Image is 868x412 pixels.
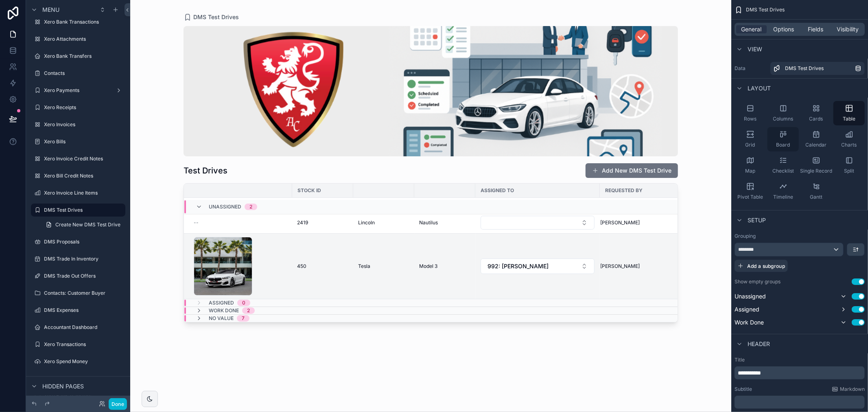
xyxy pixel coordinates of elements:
[31,186,125,199] a: Xero Invoice Line Items
[800,168,832,174] span: Single Record
[31,101,125,114] a: Xero Receipts
[31,169,125,182] a: Xero Bill Credit Notes
[481,187,514,194] span: Assigned To
[800,101,832,125] button: Cards
[55,221,120,228] span: Create New DMS Test Drive
[31,33,125,46] a: Xero Attachments
[44,173,124,179] label: Xero Bill Credit Notes
[773,194,793,200] span: Timeline
[31,270,125,283] a: DMS Trade Out Offers
[44,207,120,213] label: DMS Test Drives
[746,142,755,148] span: Grid
[741,25,762,33] span: General
[744,116,756,122] span: Rows
[44,307,124,313] label: DMS Expenses
[832,386,865,392] a: Markdown
[773,116,794,122] span: Columns
[843,116,855,122] span: Table
[209,300,234,306] span: Assigned
[44,341,124,348] label: Xero Transactions
[44,138,124,145] label: Xero Bills
[735,396,865,409] div: scrollable content
[735,366,865,379] div: scrollable content
[737,194,763,200] span: Pivot Table
[44,190,124,196] label: Xero Invoice Line Items
[808,25,824,33] span: Fields
[770,62,865,75] a: DMS Test Drives
[41,218,125,231] a: Create New DMS Test Drive
[767,153,799,178] button: Checklist
[209,204,241,210] span: Unassigned
[31,15,125,28] a: Xero Bank Transactions
[767,101,799,125] button: Columns
[31,235,125,248] a: DMS Proposals
[44,104,124,111] label: Xero Receipts
[44,87,112,94] label: Xero Payments
[748,45,762,53] span: View
[735,318,764,327] span: Work Done
[109,398,127,410] button: Done
[44,375,124,382] label: Xero Receive Money
[31,50,125,63] a: Xero Bank Transfers
[42,6,59,14] span: Menu
[31,152,125,165] a: Xero Invoice Credit Notes
[735,179,766,204] button: Pivot Table
[249,204,252,210] div: 2
[31,355,125,368] a: Xero Spend Money
[735,278,781,285] label: Show empty groups
[735,233,756,239] label: Grouping
[747,263,785,269] span: Add a subgroup
[31,321,125,334] a: Accountant Dashboard
[800,179,832,204] button: Gantt
[42,382,84,390] span: Hidden pages
[800,127,832,151] button: Calendar
[735,386,752,392] label: Subtitle
[842,142,857,148] span: Charts
[44,121,124,128] label: Xero Invoices
[806,142,827,148] span: Calendar
[209,307,239,314] span: Work Done
[748,216,766,224] span: Setup
[735,357,865,363] label: Title
[773,25,794,33] span: Options
[833,101,865,125] button: Table
[44,70,124,77] label: Contacts
[44,324,124,331] label: Accountant Dashboard
[833,127,865,151] button: Charts
[209,315,234,322] span: No value
[767,127,799,151] button: Board
[31,67,125,80] a: Contacts
[844,168,854,174] span: Split
[837,25,859,33] span: Visibility
[297,187,321,194] span: Stock ID
[735,305,759,313] span: Assigned
[44,239,124,245] label: DMS Proposals
[44,358,124,365] label: Xero Spend Money
[833,153,865,178] button: Split
[44,36,124,42] label: Xero Attachments
[242,300,245,306] div: 0
[735,101,766,125] button: Rows
[735,292,766,300] span: Unassigned
[31,304,125,317] a: DMS Expenses
[767,179,799,204] button: Timeline
[31,204,125,217] a: DMS Test Drives
[735,153,766,178] button: Map
[840,386,865,392] span: Markdown
[810,194,822,200] span: Gantt
[745,168,755,174] span: Map
[247,307,250,314] div: 2
[44,156,124,162] label: Xero Invoice Credit Notes
[31,372,125,385] a: Xero Receive Money
[776,142,790,148] span: Board
[605,187,643,194] span: Requested By
[44,19,124,25] label: Xero Bank Transactions
[746,7,785,13] span: DMS Test Drives
[785,65,824,72] span: DMS Test Drives
[44,273,124,279] label: DMS Trade Out Offers
[748,84,771,92] span: Layout
[31,338,125,351] a: Xero Transactions
[242,315,245,322] div: 7
[31,252,125,265] a: DMS Trade In Inventory
[44,290,124,296] label: Contacts: Customer Buyer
